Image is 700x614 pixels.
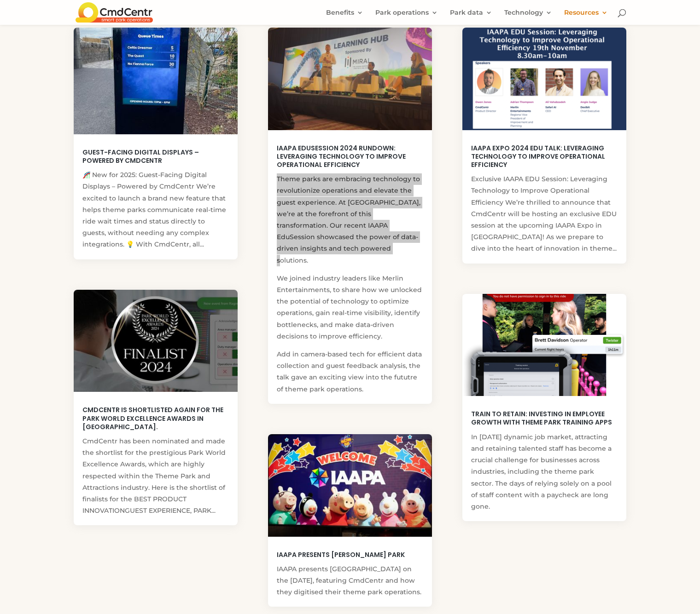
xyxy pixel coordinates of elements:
p: Theme parks are embracing technology to revolutionize operations and elevate the guest experience... [277,173,423,273]
img: Guest-Facing Digital Displays – Powered by CmdCentr [73,27,238,134]
p: In [DATE] dynamic job market, attracting and retaining talented staff has become a crucial challe... [471,431,618,512]
img: Train to Retain: Investing in Employee Growth with Theme Park Training Apps [462,293,627,396]
p: Add in camera-based tech for efficient data collection and guest feedback analysis, the talk gave... [277,349,423,395]
a: Park operations [375,9,438,25]
img: IAAPA EduSession 2024 Rundown: Leveraging Technology to Improve Operational Efficiency [268,27,432,130]
a: IAAPA Presents [PERSON_NAME] Park [277,550,405,559]
a: Guest-Facing Digital Displays – Powered by CmdCentr [82,148,199,165]
p: CmdCentr has been nominated and made the shortlist for the prestigious Park World Excellence Awar... [82,436,229,516]
p: We joined industry leaders like Merlin Entertainments, to share how we unlocked the potential of ... [277,273,423,349]
a: Benefits [326,9,363,25]
a: Train to Retain: Investing in Employee Growth with Theme Park Training Apps [471,409,612,427]
p: 🎢 New for 2025: Guest-Facing Digital Displays – Powered by CmdCentr We’re excited to launch a bra... [82,169,229,250]
img: CmdCentr [76,2,153,22]
a: CmdCentr is shortlisted again for the Park World Excellence Awards in [GEOGRAPHIC_DATA]. [82,405,223,431]
a: Resources [564,9,608,25]
p: Exclusive IAAPA EDU Session: Leveraging Technology to Improve Operational Efficiency We’re thrill... [471,173,618,254]
a: IAAPA EduSession 2024 Rundown: Leveraging Technology to Improve Operational Efficiency [277,143,406,169]
img: CmdCentr is shortlisted again for the Park World Excellence Awards in Amsterdam. [73,289,238,392]
img: IAAPA Presents Paulton’s Park [268,434,432,537]
a: Park data [450,9,492,25]
a: IAAPA Expo 2024 EDU Talk: Leveraging Technology to Improve Operational Efficiency [471,143,605,169]
img: IAAPA Expo 2024 EDU Talk: Leveraging Technology to Improve Operational Efficiency [462,27,627,130]
p: IAAPA presents [GEOGRAPHIC_DATA] on the [DATE], featuring CmdCentr and how they digitised their t... [277,563,423,598]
